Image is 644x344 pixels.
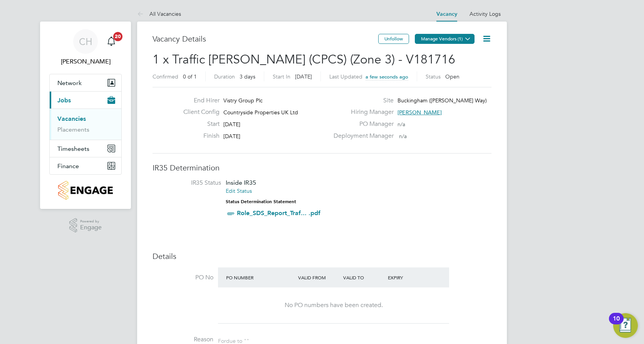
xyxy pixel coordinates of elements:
label: Duration [214,73,235,80]
a: Go to home page [49,181,122,200]
label: PO No [153,274,213,282]
div: Valid From [296,271,341,284]
label: Start In [273,73,290,80]
label: End Hirer [177,97,220,105]
span: Countryside Properties UK Ltd [223,109,298,116]
span: Finance [57,162,79,170]
button: Timesheets [50,140,121,157]
span: [PERSON_NAME] [397,109,442,116]
span: Jobs [57,97,71,104]
label: Reason [153,336,213,344]
button: Open Resource Center, 10 new notifications [613,313,638,338]
a: CH[PERSON_NAME] [49,29,122,66]
span: [DATE] [223,133,240,140]
a: Activity Logs [470,10,501,17]
button: Manage Vendors (1) [415,34,475,44]
span: CH [79,37,92,47]
label: Site [329,97,394,105]
a: Role_SDS_Report_Traf... .pdf [237,209,320,217]
div: No PO numbers have been created. [226,301,441,309]
span: Open [445,73,460,80]
span: Timesheets [57,145,89,152]
span: n/a [397,121,405,128]
button: Unfollow [378,34,409,44]
button: Jobs [50,92,121,109]
div: Valid To [341,271,386,284]
label: Start [177,120,220,128]
label: Client Config [177,108,220,116]
span: 20 [113,32,122,41]
a: Vacancies [57,115,86,122]
span: [DATE] [295,73,312,80]
span: 0 of 1 [183,73,197,80]
a: Powered byEngage [69,218,102,233]
label: PO Manager [329,120,394,128]
a: Placements [57,126,89,133]
button: Network [50,74,121,91]
span: 3 days [240,73,255,80]
span: Powered by [80,218,102,225]
label: IR35 Status [160,179,221,187]
label: Finish [177,132,220,140]
label: Status [426,73,441,80]
a: Edit Status [226,187,252,194]
span: n/a [399,133,407,140]
div: Expiry [386,271,431,284]
span: a few seconds ago [366,73,408,80]
h3: IR35 Determination [153,163,491,173]
div: 10 [613,319,620,329]
button: Finance [50,157,121,174]
span: Vistry Group Plc [223,97,263,104]
a: Vacancy [436,11,457,17]
a: All Vacancies [137,10,181,17]
a: 20 [104,29,119,54]
h3: Details [153,251,491,261]
span: [DATE] [223,121,240,128]
span: Network [57,79,82,87]
label: Hiring Manager [329,108,394,116]
span: Engage [80,224,102,231]
label: Deployment Manager [329,132,394,140]
label: Last Updated [329,73,362,80]
label: Confirmed [153,73,178,80]
div: Jobs [50,109,121,140]
div: PO Number [224,271,296,284]
strong: Status Determination Statement [226,199,296,204]
span: Inside IR35 [226,179,256,186]
span: Callum Haire [49,57,122,66]
img: countryside-properties-logo-retina.png [58,181,112,200]
h3: Vacancy Details [153,34,378,44]
span: Buckingham ([PERSON_NAME] Way) [397,97,487,104]
span: 1 x Traffic [PERSON_NAME] (CPCS) (Zone 3) - V181716 [153,52,455,67]
nav: Main navigation [40,22,131,209]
